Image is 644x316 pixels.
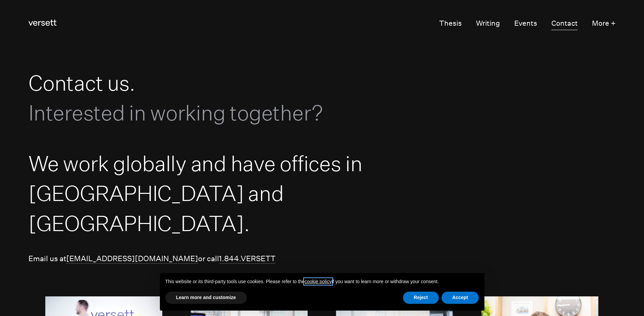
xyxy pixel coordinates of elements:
[28,68,369,128] h1: Contact us.
[476,17,500,30] a: Writing
[28,252,616,265] p: Email us at or call
[28,149,369,238] h2: We work globally and have offices in [GEOGRAPHIC_DATA] and [GEOGRAPHIC_DATA].
[592,17,616,30] button: More +
[165,292,247,304] button: Learn more and customize
[66,254,198,264] a: [EMAIL_ADDRESS][DOMAIN_NAME]
[219,254,276,264] a: 1.844.VERSETT
[160,273,484,291] div: This website or its third-party tools use cookies. Please refer to the if you want to learn more ...
[28,100,323,125] span: Interested in working together?
[403,292,439,304] button: Reject
[551,17,578,30] a: Contact
[442,292,479,304] button: Accept
[514,17,537,30] a: Events
[439,17,462,30] a: Thesis
[305,279,332,284] a: cookie policy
